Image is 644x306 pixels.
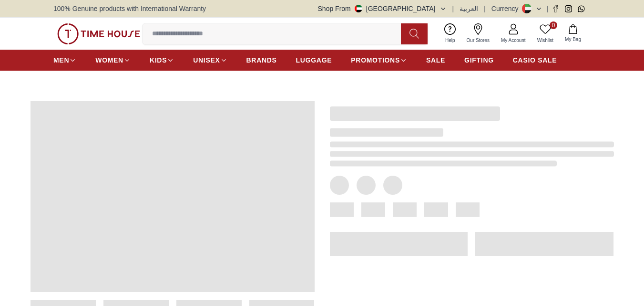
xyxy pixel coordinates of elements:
button: Shop From[GEOGRAPHIC_DATA] [318,4,447,13]
button: العربية [460,4,478,13]
div: Currency [491,4,522,13]
a: Our Stores [461,21,495,46]
span: PROMOTIONS [351,55,400,65]
a: LUGGAGE [296,52,332,69]
a: Facebook [552,5,559,12]
a: 0Wishlist [532,21,559,46]
span: | [546,4,548,13]
img: ... [57,23,140,44]
a: BRANDS [246,52,277,69]
span: WOMEN [95,55,123,65]
span: 100% Genuine products with International Warranty [53,4,206,13]
a: SALE [426,52,445,69]
span: My Account [497,37,530,44]
span: CASIO SALE [513,55,557,65]
a: PROMOTIONS [351,52,407,69]
a: GIFTING [464,52,494,69]
a: MEN [53,52,76,69]
a: Instagram [565,5,572,12]
span: | [484,4,486,13]
span: UNISEX [193,55,220,65]
span: MEN [53,55,69,65]
span: SALE [426,55,445,65]
a: Help [440,21,461,46]
span: KIDS [150,55,167,65]
span: | [452,4,454,13]
a: KIDS [150,52,174,69]
span: My Bag [561,36,585,43]
span: 0 [550,21,557,29]
button: My Bag [559,22,587,45]
a: Whatsapp [578,5,585,12]
a: CASIO SALE [513,52,557,69]
span: Our Stores [463,37,493,44]
img: United Arab Emirates [355,5,362,12]
span: Help [441,37,459,44]
a: WOMEN [95,52,131,69]
span: BRANDS [246,55,277,65]
span: Wishlist [533,37,557,44]
span: LUGGAGE [296,55,332,65]
span: GIFTING [464,55,494,65]
a: UNISEX [193,52,227,69]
